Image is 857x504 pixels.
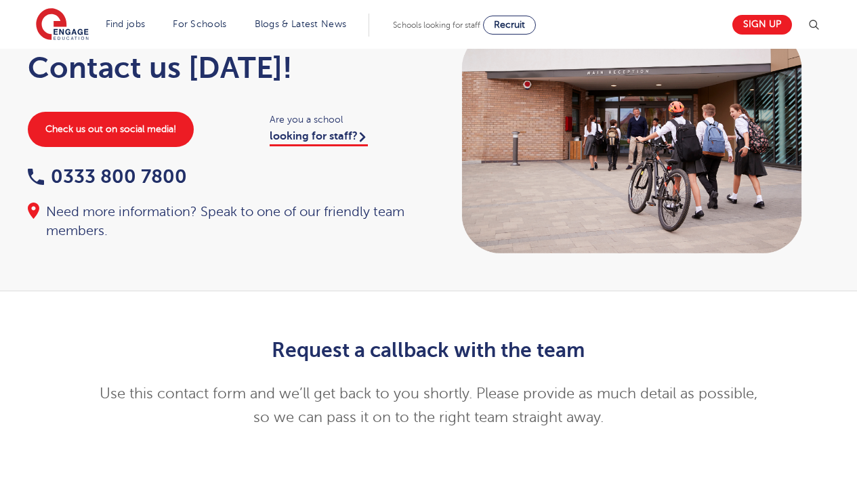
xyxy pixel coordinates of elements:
[270,130,368,146] a: looking for staff?
[28,203,415,240] div: Need more information? Speak to one of our friendly team members.
[28,51,415,85] h1: Contact us [DATE]!
[393,20,480,30] span: Schools looking for staff
[173,19,226,29] a: For Schools
[270,112,415,127] span: Are you a school
[96,339,761,362] h2: Request a callback with the team
[494,20,525,30] span: Recruit
[483,16,536,35] a: Recruit
[100,385,757,425] span: Use this contact form and we’ll get back to you shortly. Please provide as much detail as possibl...
[106,19,146,29] a: Find jobs
[36,8,89,42] img: Engage Education
[28,112,194,147] a: Check us out on social media!
[732,15,792,35] a: Sign up
[255,19,347,29] a: Blogs & Latest News
[28,166,187,187] a: 0333 800 7800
